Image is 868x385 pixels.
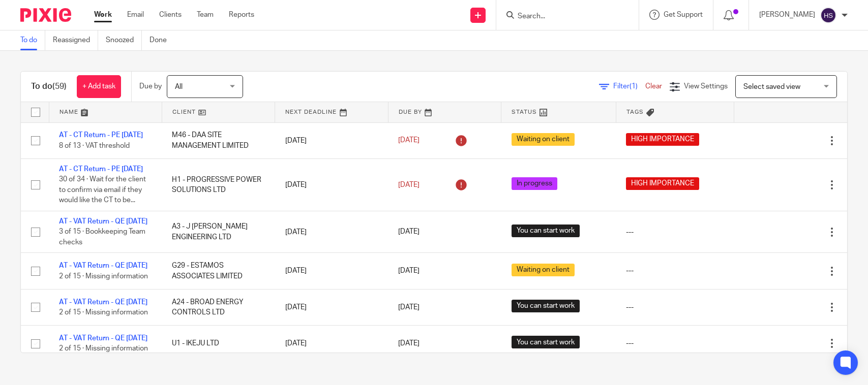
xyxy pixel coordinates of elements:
[684,83,728,90] span: View Settings
[664,11,703,18] span: Get Support
[613,83,645,90] span: Filter
[59,299,147,306] a: AT - VAT Return - QE [DATE]
[197,10,214,20] a: Team
[626,177,699,190] span: HIGH IMPORTANCE
[512,336,580,348] span: You can start work
[59,166,143,173] a: AT - CT Return - PE [DATE]
[275,289,388,325] td: [DATE]
[59,262,147,269] a: AT - VAT Return - QE [DATE]
[512,133,575,146] span: Waiting on client
[626,109,644,115] span: Tags
[162,326,275,362] td: U1 - IKEJU LTD
[630,83,638,90] span: (1)
[229,10,254,20] a: Reports
[275,158,388,211] td: [DATE]
[645,83,662,90] a: Clear
[162,211,275,252] td: A3 - J [PERSON_NAME] ENGINEERING LTD
[175,83,183,90] span: All
[162,122,275,158] td: M46 - DAA SITE MANAGEMENT LIMITED
[275,211,388,252] td: [DATE]
[275,253,388,289] td: [DATE]
[159,10,182,20] a: Clients
[517,12,608,21] input: Search
[53,30,98,50] a: Reassigned
[139,81,162,91] p: Due by
[127,10,144,20] a: Email
[59,218,147,225] a: AT - VAT Return - QE [DATE]
[94,10,112,20] a: Work
[77,75,121,98] a: + Add task
[59,335,147,342] a: AT - VAT Return - QE [DATE]
[759,10,815,20] p: [PERSON_NAME]
[59,142,130,149] span: 8 of 13 · VAT threshold
[820,7,836,23] img: svg%3E
[59,273,148,280] span: 2 of 15 · Missing information
[20,30,45,50] a: To do
[162,253,275,289] td: G29 - ESTAMOS ASSOCIATES LIMITED
[398,340,420,347] span: [DATE]
[20,8,71,22] img: Pixie
[149,30,174,50] a: Done
[398,229,420,236] span: [DATE]
[31,81,67,92] h1: To do
[59,229,145,246] span: 3 of 15 · Bookkeeping Team checks
[275,326,388,362] td: [DATE]
[275,122,388,158] td: [DATE]
[398,137,420,144] span: [DATE]
[626,227,724,237] div: ---
[626,133,699,146] span: HIGH IMPORTANCE
[512,264,575,276] span: Waiting on client
[626,338,724,348] div: ---
[52,82,67,90] span: (59)
[743,83,800,90] span: Select saved view
[59,345,148,352] span: 2 of 15 · Missing information
[106,30,142,50] a: Snoozed
[162,289,275,325] td: A24 - BROAD ENERGY CONTROLS LTD
[398,181,420,188] span: [DATE]
[512,224,580,237] span: You can start work
[626,266,724,276] div: ---
[59,176,146,204] span: 30 of 34 · Wait for the client to confirm via email if they would like the CT to be...
[398,268,420,275] span: [DATE]
[512,300,580,312] span: You can start work
[626,302,724,312] div: ---
[59,309,148,316] span: 2 of 15 · Missing information
[162,158,275,211] td: H1 - PROGRESSIVE POWER SOLUTIONS LTD
[398,304,420,311] span: [DATE]
[512,177,557,190] span: In progress
[59,132,143,139] a: AT - CT Return - PE [DATE]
